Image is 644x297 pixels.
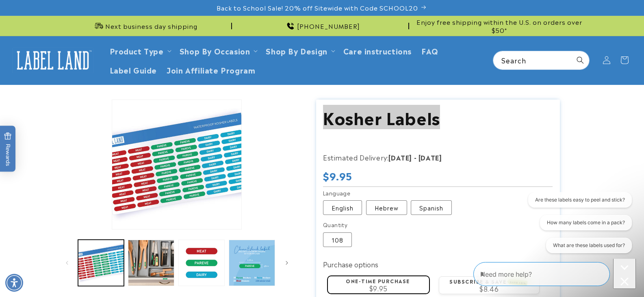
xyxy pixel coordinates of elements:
button: Slide left [58,254,76,272]
img: Label Land [12,48,93,73]
span: Care instructions [343,46,412,55]
a: Shop By Design [266,45,327,56]
div: Accessibility Menu [5,274,23,292]
button: Search [571,51,589,69]
legend: Quantity [323,221,348,229]
a: Join Affiliate Program [162,60,260,79]
label: 108 [323,232,352,247]
span: $9.95 [323,168,352,183]
button: Load image 2 in gallery view [128,240,174,286]
iframe: Gorgias Floating Chat [473,259,636,289]
label: Purchase options [323,259,378,269]
span: [PHONE_NUMBER] [297,22,360,30]
div: Announcement [235,16,409,36]
summary: Shop By Occasion [175,41,261,60]
label: English [323,200,362,215]
span: Join Affiliate Program [167,65,255,74]
iframe: Gorgias live chat conversation starters [517,192,636,260]
span: Back to School Sale! 20% off Sitewide with Code SCHOOL20 [217,4,418,12]
span: $9.95 [369,283,388,293]
label: Hebrew [366,200,407,215]
strong: [DATE] [418,152,442,162]
div: Announcement [58,16,232,36]
a: Product Type [110,45,164,56]
legend: Language [323,189,351,197]
label: Subscribe & save [449,277,527,285]
div: Announcement [412,16,586,36]
a: Label Guide [105,60,162,79]
span: Label Guide [110,65,157,74]
strong: [DATE] [388,152,412,162]
span: Enjoy free shipping within the U.S. on orders over $50* [412,18,586,34]
button: Load image 1 in gallery view [78,240,124,286]
strong: - [414,152,417,162]
button: Slide right [278,254,296,272]
a: Care instructions [338,41,416,60]
h1: Kosher Labels [323,106,553,128]
a: FAQ [416,41,443,60]
a: Label Land [9,45,97,76]
label: One-time purchase [346,277,410,284]
summary: Product Type [105,41,175,60]
span: Shop By Occasion [180,46,250,55]
p: Estimated Delivery: [323,152,526,163]
span: Rewards [4,132,12,166]
span: Next business day shipping [105,22,197,30]
button: Load image 6 in gallery view [229,240,275,286]
label: Spanish [411,200,452,215]
span: FAQ [421,46,438,55]
button: Load image 5 in gallery view [178,240,225,286]
summary: Shop By Design [261,41,338,60]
